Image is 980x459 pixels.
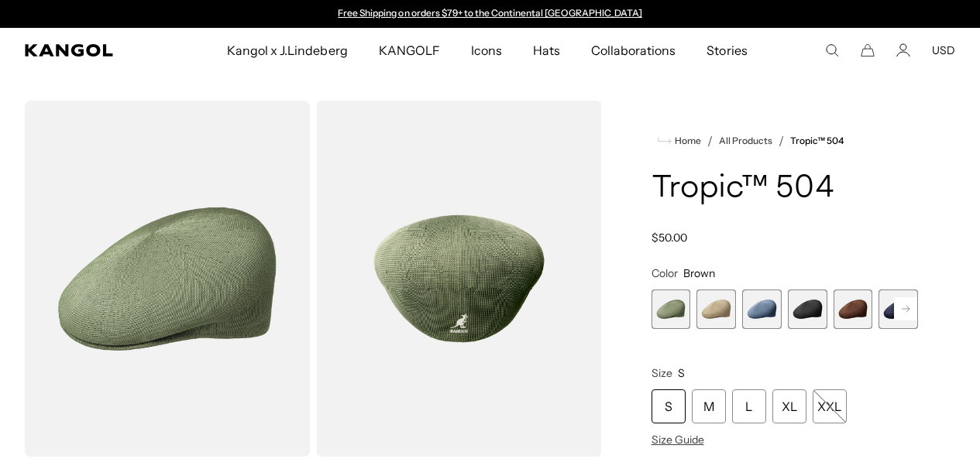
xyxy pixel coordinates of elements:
summary: Search here [825,43,839,57]
label: Navy [879,289,918,329]
label: Brown [834,289,873,329]
li: / [701,132,713,150]
a: Stories [691,28,762,73]
span: Collaborations [591,28,676,73]
div: 1 of 9 [652,289,691,329]
div: 1 of 2 [331,8,650,20]
a: Home [658,134,701,148]
span: Home [672,135,701,146]
div: 3 of 9 [742,289,782,329]
div: XXL [813,389,847,423]
span: Stories [707,28,747,73]
a: Collaborations [576,28,691,73]
slideshow-component: Announcement bar [331,8,650,20]
span: S [678,366,685,380]
span: KANGOLF [379,28,440,73]
label: Oil Green [652,289,691,329]
h1: Tropic™ 504 [652,172,918,206]
span: Color [652,266,678,280]
span: Size Guide [652,433,704,447]
div: S [652,389,686,423]
div: 2 of 9 [696,289,736,329]
a: Kangol [25,44,150,57]
button: Cart [861,43,875,57]
a: Hats [518,28,576,73]
a: Icons [456,28,518,73]
label: DENIM BLUE [742,289,782,329]
a: Tropic™ 504 [790,135,844,146]
div: Announcement [331,8,650,20]
a: Kangol x J.Lindeberg [211,28,363,73]
nav: breadcrumbs [652,132,918,150]
a: Free Shipping on orders $79+ to the Continental [GEOGRAPHIC_DATA] [338,7,642,19]
label: Black [788,289,827,329]
button: USD [932,43,955,57]
span: Brown [683,266,715,280]
img: color-oil-green [25,101,310,457]
span: Icons [471,28,502,73]
span: Size [652,366,672,380]
span: Kangol x J.Lindeberg [227,28,348,73]
div: 6 of 9 [879,289,918,329]
a: All Products [719,135,772,146]
span: Hats [533,28,560,73]
a: KANGOLF [363,28,456,73]
div: 4 of 9 [788,289,827,329]
img: color-oil-green [316,101,601,457]
label: Beige [696,289,736,329]
li: / [772,132,784,150]
a: Account [896,43,910,57]
div: 5 of 9 [834,289,873,329]
span: $50.00 [652,231,687,245]
div: XL [772,389,806,423]
div: M [692,389,726,423]
div: L [732,389,766,423]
